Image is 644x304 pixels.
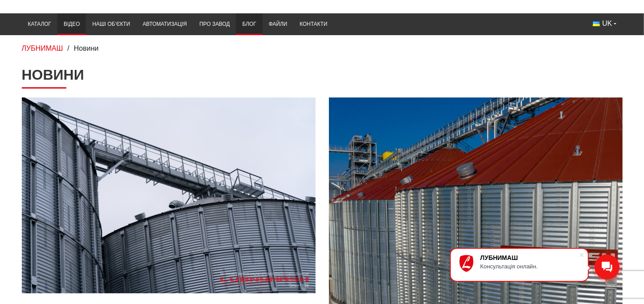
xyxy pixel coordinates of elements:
a: Каталог [22,16,57,33]
h1: Новини [22,66,623,89]
span: / [67,45,69,52]
button: UK [587,16,622,32]
div: ЛУБНИМАШ [480,254,579,261]
span: UK [602,19,612,28]
a: ЛУБНИМАШ [22,45,63,52]
a: Контакти [293,16,333,33]
a: Автоматизація [136,16,193,33]
img: Українська [593,21,600,26]
a: Про завод [193,16,236,33]
a: Блог [236,16,262,33]
a: Відео [57,16,86,33]
a: Детальніше [329,240,623,247]
a: Файли [263,16,294,33]
a: Наші об’єкти [86,16,136,33]
span: Новини [74,45,99,52]
div: Консультація онлайн. [480,263,579,270]
a: Детальніше [22,191,316,199]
